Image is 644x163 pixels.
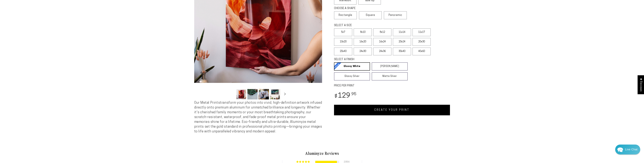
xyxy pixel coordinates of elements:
[373,38,391,46] label: 16x24
[270,89,280,99] button: Load image 4 in gallery view
[373,47,391,55] label: 24x36
[638,75,644,94] div: Click to open Judge.me floating reviews tab
[366,13,375,17] span: Square
[334,58,399,62] legend: SELECT A FINISH
[194,101,322,133] span: Our Metal Prints transform your photos into vivid, high-definition artwork infused directly onto ...
[334,93,357,99] bdi: 129
[223,150,422,156] h2: Aluminyze Reviews
[334,28,352,36] label: 5x7
[334,62,370,71] a: Glossy White
[351,92,357,96] sup: .95
[335,94,337,99] span: $
[236,89,246,99] button: Load image 1 in gallery view
[334,105,450,115] a: CREATE YOUR PRINT
[334,84,450,88] label: PRICE PER PRINT
[334,38,352,46] label: 10x20
[625,145,638,154] div: Contact Us Directly
[281,90,289,98] button: Slide right
[372,72,408,80] a: Matte Silver
[228,90,235,98] button: Slide left
[412,28,431,36] label: 11x17
[412,38,431,46] label: 20x30
[412,47,431,55] label: 40x60
[393,47,411,55] label: 30x40
[389,14,402,17] span: Panoramic
[334,47,352,55] label: 20x40
[354,47,372,55] label: 24x30
[393,38,411,46] label: 20x24
[334,6,378,10] legend: CHOOSE A SHAPE
[247,89,258,99] button: Load image 2 in gallery view
[354,38,372,46] label: 16x20
[334,72,370,80] a: Glossy Silver
[339,13,352,17] span: Rectangle
[393,28,411,36] label: 11x14
[259,89,269,99] button: Load image 3 in gallery view
[372,62,408,71] a: [PERSON_NAME]
[354,28,372,36] label: 8x10
[615,145,640,154] div: Chat widget toggle
[334,24,402,28] legend: SELECT A SIZE
[373,28,391,36] label: 8x12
